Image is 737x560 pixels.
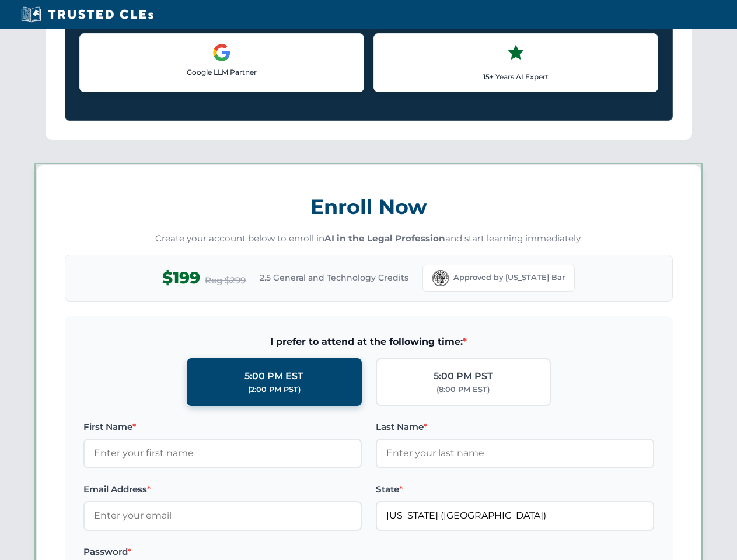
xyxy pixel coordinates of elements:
div: (2:00 PM PST) [248,384,301,395]
p: Google LLM Partner [89,66,354,78]
img: Florida Bar [432,270,449,286]
label: Email Address [83,482,362,496]
div: 5:00 PM PST [434,369,493,384]
div: (8:00 PM EST) [436,384,490,395]
span: 2.5 General and Technology Credits [260,271,408,284]
label: State [376,482,654,496]
img: Trusted CLEs [18,6,157,23]
strong: AI in the Legal Profession [324,233,445,244]
label: First Name [83,420,362,434]
span: Approved by [US_STATE] Bar [453,272,565,283]
p: Create your account below to enroll in and start learning immediately. [65,232,673,246]
input: Enter your first name [83,439,362,468]
img: Google [212,43,231,62]
div: 5:00 PM EST [244,369,303,384]
input: Florida (FL) [376,501,654,530]
input: Enter your last name [376,439,654,468]
h3: Enroll Now [65,188,673,225]
p: 15+ Years AI Expert [383,71,648,82]
span: Reg $299 [205,274,246,288]
span: $199 [162,265,200,291]
label: Last Name [376,420,654,434]
span: I prefer to attend at the following time: [83,334,654,349]
input: Enter your email [83,501,362,530]
label: Password [83,545,362,559]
